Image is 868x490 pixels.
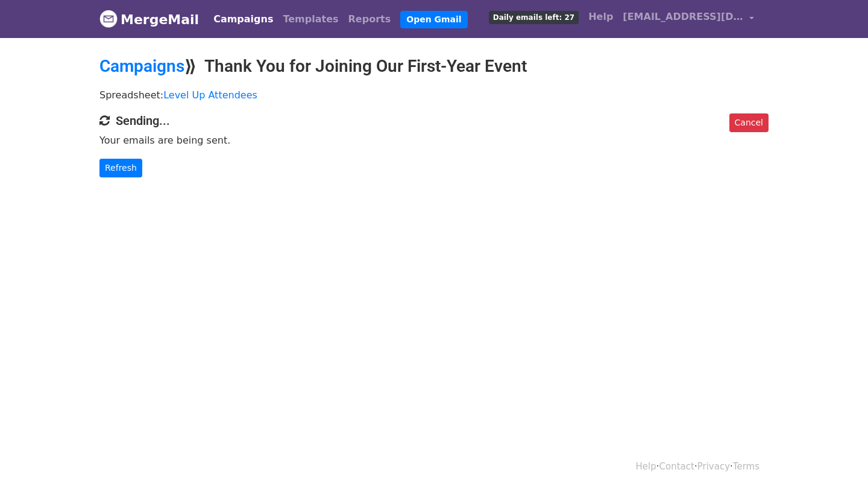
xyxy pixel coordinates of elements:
a: Campaigns [99,56,184,76]
a: Daily emails left: 27 [484,5,583,29]
p: Spreadsheet: [99,89,769,101]
a: Campaigns [209,7,278,31]
a: Open Gmail [400,11,467,28]
a: Help [583,5,618,29]
a: Terms [733,461,759,472]
a: Contact [659,461,694,472]
a: [EMAIL_ADDRESS][DOMAIN_NAME] [618,5,759,33]
a: MergeMail [99,7,199,32]
a: Level Up Attendees [163,89,257,101]
a: Templates [278,7,343,31]
img: MergeMail logo [99,10,118,28]
h2: ⟫ Thank You for Joining Our First-Year Event [99,56,769,77]
span: [EMAIL_ADDRESS][DOMAIN_NAME] [623,10,743,24]
span: Daily emails left: 27 [489,11,579,24]
a: Refresh [99,159,142,177]
p: Your emails are being sent. [99,134,769,147]
a: Privacy [697,461,730,472]
a: Reports [344,7,396,31]
a: Cancel [729,113,769,132]
h4: Sending... [99,113,769,128]
a: Help [636,461,656,472]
